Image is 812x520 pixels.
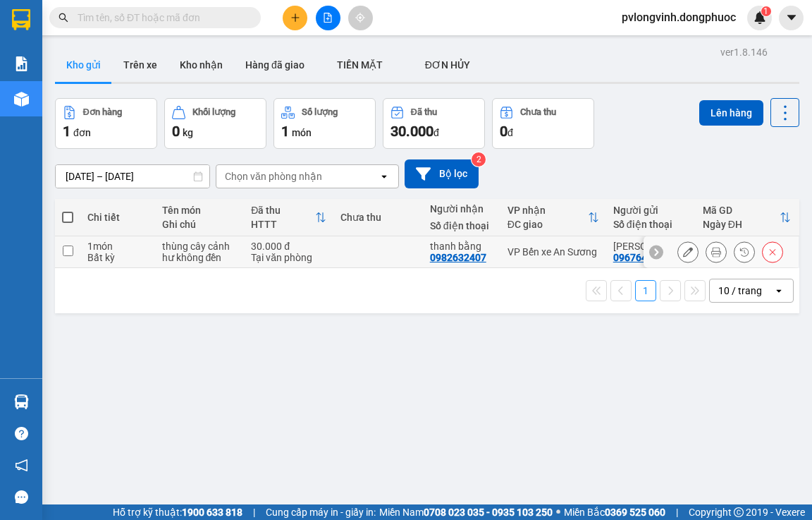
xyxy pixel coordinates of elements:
span: đ [433,127,439,138]
button: Đơn hàng1đơn [55,98,157,149]
button: Trên xe [112,48,168,82]
button: Bộ lọc [405,159,479,188]
span: 30.000 [390,123,433,140]
button: Kho nhận [168,48,234,82]
span: Cung cấp máy in - giấy in: [266,504,376,520]
div: Tên món [162,205,238,216]
div: 10 / trang [718,284,762,298]
button: Kho gửi [55,48,112,82]
div: Đã thu [411,107,437,117]
div: Chi tiết [87,212,148,223]
sup: 1 [761,6,771,16]
span: đơn [73,127,91,138]
button: Đã thu30.000đ [383,98,485,149]
div: Số điện thoại [613,219,689,230]
span: ĐƠN HỦY [425,59,470,71]
span: [PERSON_NAME]: [4,91,147,99]
span: 1 [763,6,768,16]
div: VP nhận [508,205,588,216]
span: copyright [734,507,744,517]
span: 0 [172,123,180,140]
span: 1 [281,123,289,140]
span: TIỀN MẶT [337,59,383,71]
input: Select a date range. [56,165,209,188]
div: Chưa thu [520,107,556,117]
img: solution-icon [14,56,29,71]
span: Hỗ trợ kỹ thuật: [113,504,242,520]
div: hư không đền [162,252,238,263]
sup: 2 [472,152,486,167]
img: icon-new-feature [753,11,766,24]
svg: open [773,285,785,296]
button: caret-down [779,6,804,30]
strong: 0708 023 035 - 0935 103 250 [424,507,553,518]
button: 1 [635,280,656,301]
strong: 0369 525 060 [605,507,665,518]
span: ⚪️ [556,509,560,515]
span: notification [15,459,28,472]
div: 0967644705 [613,252,670,263]
span: question-circle [15,427,28,440]
span: 10:41:10 [DATE] [31,102,86,111]
input: Tìm tên, số ĐT hoặc mã đơn [78,10,244,25]
th: Toggle SortBy [696,199,798,236]
div: Chưa thu [340,212,416,223]
div: VP Bến xe An Sương [508,246,599,258]
div: thùng cây cảnh [162,241,238,252]
div: Ghi chú [162,219,238,230]
div: Mã GD [703,205,780,216]
span: Miền Bắc [564,504,665,520]
strong: 1900 633 818 [182,507,242,518]
button: Hàng đã giao [234,48,316,82]
div: Người gửi [613,205,689,216]
img: warehouse-icon [14,92,29,107]
img: logo-vxr [12,9,30,30]
span: Hotline: 19001152 [111,63,173,71]
span: aim [355,13,365,23]
span: plus [290,13,300,23]
div: hồng anh [613,241,689,252]
button: Số lượng1món [273,98,376,149]
span: Bến xe [GEOGRAPHIC_DATA] [111,23,190,40]
div: Tại văn phòng [251,252,326,263]
div: ĐC giao [508,219,588,230]
svg: open [379,171,390,182]
button: plus [283,6,307,30]
span: message [15,490,28,504]
div: Khối lượng [192,107,235,117]
div: HTTT [251,219,315,230]
th: Toggle SortBy [244,199,333,236]
span: In ngày: [4,102,86,111]
span: Miền Nam [379,504,553,520]
img: logo [5,8,68,71]
img: warehouse-icon [14,394,29,409]
div: Số lượng [302,107,338,117]
span: | [676,504,678,520]
button: Khối lượng0kg [164,98,266,149]
span: đ [508,127,513,138]
button: file-add [316,6,340,30]
div: Sửa đơn hàng [677,241,699,262]
div: 1 món [87,241,148,252]
th: Toggle SortBy [500,199,606,236]
div: ver 1.8.146 [720,44,768,60]
strong: ĐỒNG PHƯỚC [111,8,193,20]
span: search [59,13,68,23]
span: file-add [323,13,333,23]
button: Lên hàng [699,100,763,126]
div: Đơn hàng [83,107,122,117]
span: caret-down [785,11,798,24]
span: VPLV1210250001 [70,90,147,100]
button: aim [348,6,373,30]
div: Người nhận [430,203,493,214]
span: món [292,127,312,138]
span: pvlongvinh.dongphuoc [610,8,747,26]
div: Bất kỳ [87,252,148,263]
span: kg [183,127,193,138]
span: 1 [63,123,70,140]
div: Số điện thoại [430,220,493,231]
span: 01 Võ Văn Truyện, KP.1, Phường 2 [111,42,194,60]
div: Chọn văn phòng nhận [225,169,322,183]
span: ----------------------------------------- [38,76,173,87]
div: thanh bằng [430,241,493,252]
